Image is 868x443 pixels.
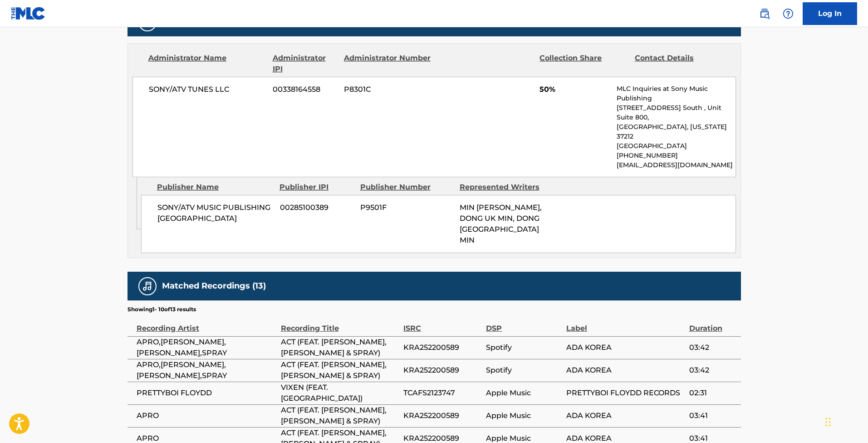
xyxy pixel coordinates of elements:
[281,405,399,427] span: ACT (FEAT. [PERSON_NAME], [PERSON_NAME] & SPRAY)
[617,141,735,151] p: [GEOGRAPHIC_DATA]
[273,53,337,75] div: Administrator IPI
[137,410,276,421] span: APRO
[344,84,432,95] span: P8301C
[617,103,735,122] p: [STREET_ADDRESS] South , Unit Suite 800,
[460,182,552,193] div: Represented Writers
[486,388,562,398] span: Apple Music
[137,314,276,334] div: Recording Artist
[281,337,399,358] span: ACT (FEAT. [PERSON_NAME], [PERSON_NAME] & SPRAY)
[486,410,562,421] span: Apple Music
[128,305,196,314] p: Showing 1 - 10 of 13 results
[823,399,868,443] iframe: Chat Widget
[689,388,736,398] span: 02:31
[360,202,453,213] span: P9501F
[360,182,453,193] div: Publisher Number
[142,281,153,292] img: Matched Recordings
[689,314,736,334] div: Duration
[486,365,562,376] span: Spotify
[281,382,399,404] span: VIXEN (FEAT. [GEOGRAPHIC_DATA])
[689,410,736,421] span: 03:41
[566,388,684,398] span: PRETTYBOI FLOYDD RECORDS
[803,2,857,25] a: Log In
[617,151,735,160] p: [PHONE_NUMBER]
[149,84,266,95] span: SONY/ATV TUNES LLC
[157,202,273,224] span: SONY/ATV MUSIC PUBLISHING [GEOGRAPHIC_DATA]
[280,202,353,213] span: 00285100389
[137,359,276,381] span: APRO,[PERSON_NAME],[PERSON_NAME],SPRAY
[566,365,684,376] span: ADA KOREA
[344,53,432,75] div: Administrator Number
[148,53,266,75] div: Administrator Name
[403,388,481,398] span: TCAFS2123747
[566,314,684,334] div: Label
[273,84,337,95] span: 00338164558
[783,8,794,19] img: help
[566,410,684,421] span: ADA KOREA
[280,182,353,193] div: Publisher IPI
[539,53,628,75] div: Collection Share
[281,314,399,334] div: Recording Title
[403,365,481,376] span: KRA252200589
[566,342,684,353] span: ADA KOREA
[617,84,735,103] p: MLC Inquiries at Sony Music Publishing
[486,342,562,353] span: Spotify
[779,5,797,23] div: Help
[755,5,774,23] a: Public Search
[759,8,770,19] img: search
[281,359,399,381] span: ACT (FEAT. [PERSON_NAME], [PERSON_NAME] & SPRAY)
[689,342,736,353] span: 03:42
[137,388,276,398] span: PRETTYBOI FLOYDD
[137,337,276,358] span: APRO,[PERSON_NAME],[PERSON_NAME],SPRAY
[486,314,562,334] div: DSP
[635,53,723,75] div: Contact Details
[157,182,273,193] div: Publisher Name
[403,410,481,421] span: KRA252200589
[617,122,735,141] p: [GEOGRAPHIC_DATA], [US_STATE] 37212
[403,342,481,353] span: KRA252200589
[403,314,481,334] div: ISRC
[825,408,831,436] div: Drag
[539,84,610,95] span: 50%
[689,365,736,376] span: 03:42
[460,203,542,244] span: MIN [PERSON_NAME], DONG UK MIN, DONG [GEOGRAPHIC_DATA] MIN
[162,281,266,291] h5: Matched Recordings (13)
[617,160,735,170] p: [EMAIL_ADDRESS][DOMAIN_NAME]
[11,7,46,20] img: MLC Logo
